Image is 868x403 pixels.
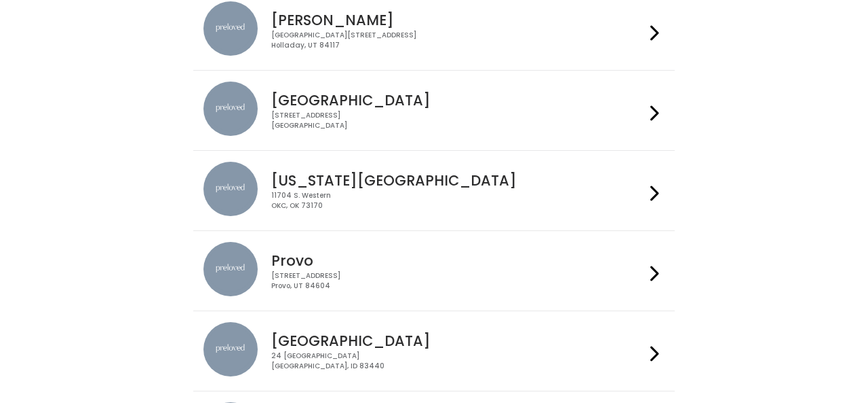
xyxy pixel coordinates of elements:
[271,92,644,108] h4: [GEOGRAPHIC_DATA]
[271,351,644,371] div: 24 [GEOGRAPHIC_DATA] [GEOGRAPHIC_DATA], ID 83440
[271,271,644,291] div: [STREET_ADDRESS] Provo, UT 84604
[271,111,644,130] div: [STREET_ADDRESS] [GEOGRAPHIC_DATA]
[271,333,644,349] h4: [GEOGRAPHIC_DATA]
[203,322,664,380] a: preloved location [GEOGRAPHIC_DATA] 24 [GEOGRAPHIC_DATA][GEOGRAPHIC_DATA], ID 83440
[203,1,664,59] a: preloved location [PERSON_NAME] [GEOGRAPHIC_DATA][STREET_ADDRESS]Holladay, UT 84117
[203,242,258,296] img: preloved location
[271,173,644,188] h4: [US_STATE][GEOGRAPHIC_DATA]
[203,162,258,216] img: preloved location
[203,82,664,139] a: preloved location [GEOGRAPHIC_DATA] [STREET_ADDRESS][GEOGRAPHIC_DATA]
[271,253,644,268] h4: Provo
[203,322,258,376] img: preloved location
[203,162,664,220] a: preloved location [US_STATE][GEOGRAPHIC_DATA] 11704 S. WesternOKC, OK 73170
[271,31,644,50] div: [GEOGRAPHIC_DATA][STREET_ADDRESS] Holladay, UT 84117
[271,12,644,28] h4: [PERSON_NAME]
[203,82,258,136] img: preloved location
[203,1,258,56] img: preloved location
[271,191,644,211] div: 11704 S. Western OKC, OK 73170
[203,242,664,300] a: preloved location Provo [STREET_ADDRESS]Provo, UT 84604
